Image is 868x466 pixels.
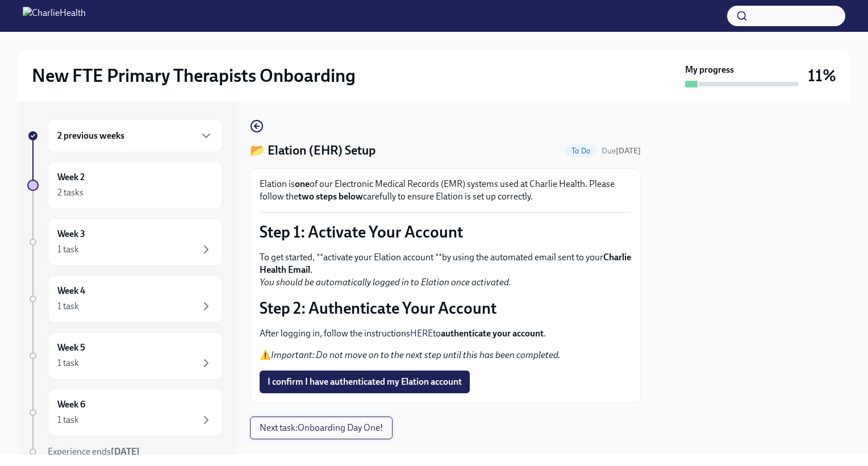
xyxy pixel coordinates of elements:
p: Elation is of our Electronic Medical Records (EMR) systems used at Charlie Health. Please follow ... [260,178,631,203]
span: I confirm I have authenticated my Elation account [268,376,462,388]
strong: one [295,178,310,189]
strong: [DATE] [616,146,641,156]
img: CharlieHealth [23,7,86,25]
span: Experience ends [48,446,140,457]
h6: Week 6 [57,398,85,411]
a: Week 51 task [27,332,223,380]
span: To Do [565,147,597,155]
h2: New FTE Primary Therapists Onboarding [32,64,356,87]
h6: Week 5 [57,342,85,354]
span: September 20th, 2025 10:00 [602,145,641,156]
h6: 2 previous weeks [57,130,124,142]
button: I confirm I have authenticated my Elation account [260,371,470,393]
div: 1 task [57,300,79,313]
p: After logging in, follow the instructions to . [260,327,631,340]
p: Step 2: Authenticate Your Account [260,298,631,318]
div: 2 tasks [57,186,84,199]
div: 1 task [57,414,79,426]
h6: Week 4 [57,285,85,297]
div: 2 previous weeks [48,119,223,152]
h4: 📂 Elation (EHR) Setup [250,142,375,159]
a: Week 41 task [27,275,223,323]
h3: 11% [808,65,836,86]
span: Due [602,146,641,156]
h6: Week 2 [57,171,85,184]
strong: two steps below [298,191,363,202]
a: Week 31 task [27,218,223,266]
a: Week 22 tasks [27,161,223,209]
div: 1 task [57,243,79,256]
em: You should be automatically logged in to Elation once activated. [260,277,511,288]
strong: My progress [685,64,734,76]
button: Next task:Onboarding Day One! [250,417,393,439]
div: 1 task [57,357,79,369]
p: Step 1: Activate Your Account [260,222,631,242]
a: Week 61 task [27,389,223,436]
h6: Week 3 [57,228,85,240]
a: HERE [410,328,433,339]
p: To get started, **activate your Elation account **by using the automated email sent to your . [260,251,631,289]
span: Next task : Onboarding Day One! [260,422,383,434]
em: Important: Do not move on to the next step until this has been completed. [271,349,561,360]
p: ⚠️ [260,349,631,361]
strong: authenticate your account [441,328,544,339]
strong: [DATE] [111,446,140,457]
